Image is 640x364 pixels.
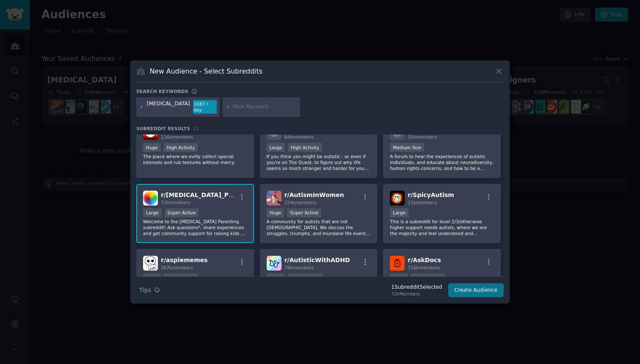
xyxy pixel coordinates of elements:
[136,126,190,131] span: Subreddit Results
[267,256,281,271] img: AutisticWithADHD
[390,191,405,205] img: SpicyAutism
[288,274,322,282] div: High Activity
[161,257,208,263] span: r/ aspiememes
[408,134,437,140] span: 10k members
[288,143,322,152] div: High Activity
[164,143,198,152] div: High Activity
[390,153,494,171] p: A forum to hear the experiences of autistic individuals, and educate about neurodiversity, human ...
[267,274,285,282] div: Large
[143,256,158,271] img: aspiememes
[267,153,371,171] p: If you think you might be autistic - or even if you're on The Quest, to figure out why life seems...
[164,274,198,282] div: High Activity
[165,208,199,217] div: Super Active
[284,257,350,263] span: r/ AutisticWithADHD
[408,192,454,198] span: r/ SpicyAutism
[139,286,151,295] span: Tips
[267,191,281,205] img: AutismInWomen
[193,126,199,131] span: 22
[284,134,314,140] span: 64k members
[150,67,262,76] h3: New Audience - Select Subreddits
[391,291,442,297] div: 72k Members
[284,192,344,198] span: r/ AutismInWomen
[143,191,158,205] img: Autism_Parenting
[143,143,161,152] div: Huge
[390,219,494,236] p: This is a subreddit for level 2/3/otherwise higher support needs autists, where we are the majori...
[267,208,284,217] div: Huge
[408,265,440,270] span: 716k members
[411,274,445,282] div: Super Active
[136,283,163,298] button: Tips
[448,283,504,298] button: Create Audience
[408,257,441,263] span: r/ AskDocs
[390,274,408,282] div: Huge
[193,100,217,114] div: 1087 / day
[161,192,257,198] span: r/ [MEDICAL_DATA]_Parenting
[161,200,190,205] span: 72k members
[161,134,193,140] span: 116k members
[284,200,317,205] span: 224k members
[390,256,405,271] img: AskDocs
[233,103,297,111] input: New Keyword
[147,100,190,114] div: [MEDICAL_DATA]
[391,284,442,291] div: 1 Subreddit Selected
[143,274,161,282] div: Huge
[287,208,321,217] div: Super Active
[143,153,247,165] p: The place where we evilly collect special interests and rub textures without mercy.
[267,143,285,152] div: Large
[390,143,424,152] div: Medium Size
[136,88,188,94] h3: Search keywords
[284,265,314,270] span: 78k members
[267,219,371,236] p: A community for autists that are not [DEMOGRAPHIC_DATA]. We discuss the struggles, triumphs, and ...
[161,265,193,270] span: 267k members
[143,219,247,236] p: Welcome to the [MEDICAL_DATA] Parenting subreddit! Ask questions*, share experiences and get comm...
[143,208,162,217] div: Large
[390,208,408,217] div: Large
[408,200,437,205] span: 21k members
